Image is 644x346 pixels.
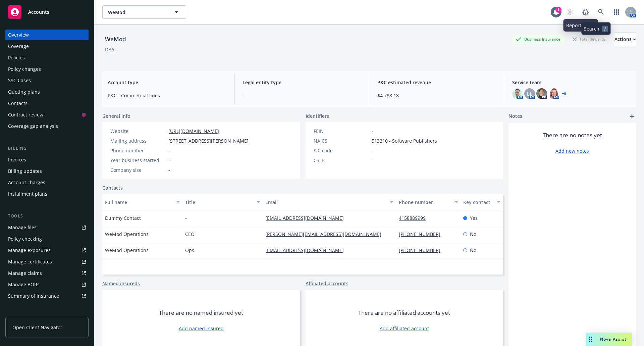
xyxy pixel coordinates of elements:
span: [STREET_ADDRESS][PERSON_NAME] [168,137,249,144]
a: Policies [5,52,89,63]
span: No [470,247,476,254]
span: Ops [185,247,194,254]
a: Manage exposures [5,245,89,256]
div: FEIN [314,128,369,135]
div: NAICS [314,137,369,144]
div: Policy changes [8,64,41,75]
img: photo [536,88,547,99]
div: Manage exposures [8,245,51,256]
span: P&C estimated revenue [377,79,496,86]
div: Actions [614,33,636,46]
a: Start snowing [563,5,577,19]
span: Notes [508,112,522,120]
span: - [243,92,361,99]
img: photo [512,88,523,99]
div: Policy checking [8,234,42,244]
button: Full name [102,194,182,210]
span: Dummy Contact [105,214,141,221]
a: Policy changes [5,64,89,75]
a: Contacts [5,98,89,109]
a: Add named insured [179,325,224,332]
span: WeMod Operations [105,231,149,238]
div: Contacts [8,98,28,109]
a: +6 [562,92,567,96]
div: Drag to move [586,333,595,346]
a: Add new notes [555,147,589,154]
span: P&C - Commercial lines [108,92,226,99]
div: Phone number [399,199,450,206]
a: Named insureds [102,280,140,287]
div: Manage BORs [8,279,40,290]
div: Summary of insurance [8,291,59,301]
a: Report a Bug [579,5,592,19]
a: add [628,112,636,120]
div: Tools [5,213,89,219]
div: Account charges [8,177,45,188]
span: WeMod [108,9,166,16]
div: Policies [8,52,25,63]
button: WeMod [102,5,186,19]
a: Summary of insurance [5,291,89,301]
div: SSC Cases [8,75,31,86]
div: Email [265,199,386,206]
span: CEO [185,231,195,238]
a: Account charges [5,177,89,188]
span: Identifiers [306,112,329,119]
div: Manage files [8,222,37,233]
a: [PHONE_NUMBER] [399,231,446,237]
span: Account type [108,79,226,86]
span: Nova Assist [600,336,627,342]
div: Website [110,128,166,135]
a: 4158889999 [399,215,431,221]
div: Contract review [8,109,43,120]
div: Quoting plans [8,87,40,97]
span: There are no affiliated accounts yet [358,309,450,317]
div: SIC code [314,147,369,154]
span: No [470,231,476,238]
a: Billing updates [5,166,89,177]
button: Nova Assist [586,333,632,346]
button: Key contact [461,194,503,210]
a: Manage BORs [5,279,89,290]
span: - [168,147,170,154]
button: Actions [614,33,636,46]
div: Manage claims [8,268,42,279]
a: Contacts [102,184,123,191]
span: - [185,214,187,221]
div: Mailing address [110,137,166,144]
div: WeMod [102,35,129,44]
div: Full name [105,199,172,206]
div: Coverage gap analysis [8,121,58,132]
a: [URL][DOMAIN_NAME] [168,128,219,134]
span: LL [527,90,532,97]
a: Installment plans [5,189,89,199]
span: Accounts [28,9,49,15]
a: Quoting plans [5,87,89,97]
span: - [372,157,373,164]
a: [PERSON_NAME][EMAIL_ADDRESS][DOMAIN_NAME] [265,231,387,237]
span: - [168,166,170,174]
span: Open Client Navigator [12,324,62,331]
img: photo [548,88,559,99]
div: Phone number [110,147,166,154]
a: Switch app [610,5,623,19]
a: [PHONE_NUMBER] [399,247,446,253]
a: Overview [5,30,89,40]
span: - [168,157,170,164]
div: Business Insurance [512,35,564,43]
div: Billing updates [8,166,42,177]
span: - [372,128,373,135]
span: - [372,147,373,154]
a: Coverage [5,41,89,52]
span: Yes [470,214,478,221]
span: General info [102,112,130,119]
div: Invoices [8,154,26,165]
a: Invoices [5,154,89,165]
button: Phone number [396,194,460,210]
a: Contract review [5,109,89,120]
button: Title [182,194,263,210]
button: Email [263,194,396,210]
span: WeMod Operations [105,247,149,254]
a: Affiliated accounts [306,280,348,287]
a: [EMAIL_ADDRESS][DOMAIN_NAME] [265,215,349,221]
